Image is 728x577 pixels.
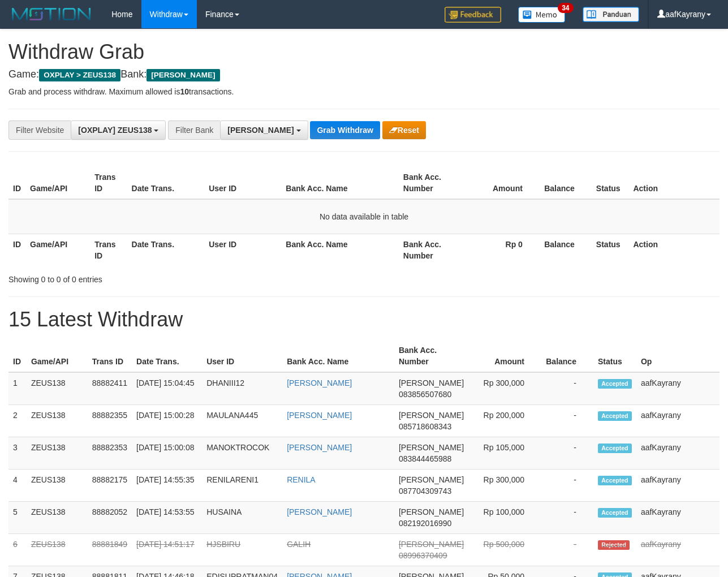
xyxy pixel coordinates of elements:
[468,502,541,534] td: Rp 100,000
[27,372,88,405] td: ZEUS138
[132,534,202,566] td: [DATE] 14:51:17
[287,540,311,549] a: GALIH
[27,502,88,534] td: ZEUS138
[220,120,308,140] button: [PERSON_NAME]
[583,7,639,22] img: panduan.png
[598,476,632,485] span: Accepted
[558,3,573,13] span: 34
[202,470,282,502] td: RENILARENI1
[540,167,592,199] th: Balance
[399,540,464,549] span: [PERSON_NAME]
[78,126,152,135] span: [OXPLAY] ZEUS138
[541,340,593,372] th: Balance
[468,437,541,470] td: Rp 105,000
[628,167,720,199] th: Action
[88,437,132,470] td: 88882353
[8,86,720,97] p: Grab and process withdraw. Maximum allowed is transactions.
[202,534,282,566] td: HJSBIRU
[8,234,25,266] th: ID
[593,340,636,372] th: Status
[310,121,380,139] button: Grab Withdraw
[8,534,27,566] td: 6
[25,234,90,266] th: Game/API
[287,507,352,516] a: [PERSON_NAME]
[287,443,352,452] a: [PERSON_NAME]
[25,167,90,199] th: Game/API
[399,475,464,484] span: [PERSON_NAME]
[468,470,541,502] td: Rp 300,000
[88,502,132,534] td: 88882052
[518,7,566,23] img: Button%20Memo.svg
[399,411,464,420] span: [PERSON_NAME]
[463,234,540,266] th: Rp 0
[132,372,202,405] td: [DATE] 15:04:45
[132,405,202,437] td: [DATE] 15:00:28
[541,470,593,502] td: -
[399,390,451,399] span: Copy 083856507680 to clipboard
[88,534,132,566] td: 88881849
[132,437,202,470] td: [DATE] 15:00:08
[127,167,205,199] th: Date Trans.
[399,234,463,266] th: Bank Acc. Number
[202,437,282,470] td: MANOKTROCOK
[281,167,399,199] th: Bank Acc. Name
[90,167,127,199] th: Trans ID
[90,234,127,266] th: Trans ID
[541,405,593,437] td: -
[287,378,352,387] a: [PERSON_NAME]
[399,507,464,516] span: [PERSON_NAME]
[399,551,447,560] span: Copy 08996370409 to clipboard
[8,6,94,23] img: MOTION_logo.png
[541,502,593,534] td: -
[8,69,720,80] h4: Game: Bank:
[468,534,541,566] td: Rp 500,000
[598,540,630,550] span: Rejected
[8,167,25,199] th: ID
[399,519,451,528] span: Copy 082192016990 to clipboard
[204,234,281,266] th: User ID
[27,437,88,470] td: ZEUS138
[541,437,593,470] td: -
[287,411,352,420] a: [PERSON_NAME]
[27,405,88,437] td: ZEUS138
[8,470,27,502] td: 4
[88,372,132,405] td: 88882411
[88,470,132,502] td: 88882175
[88,405,132,437] td: 88882355
[127,234,205,266] th: Date Trans.
[202,502,282,534] td: HUSAINA
[71,120,166,140] button: [OXPLAY] ZEUS138
[541,372,593,405] td: -
[399,422,451,431] span: Copy 085718608343 to clipboard
[399,443,464,452] span: [PERSON_NAME]
[8,269,295,285] div: Showing 0 to 0 of 0 entries
[541,534,593,566] td: -
[8,502,27,534] td: 5
[204,167,281,199] th: User ID
[281,234,399,266] th: Bank Acc. Name
[399,378,464,387] span: [PERSON_NAME]
[445,7,501,23] img: Feedback.jpg
[598,411,632,421] span: Accepted
[168,120,220,140] div: Filter Bank
[592,234,629,266] th: Status
[8,308,720,331] h1: 15 Latest Withdraw
[463,167,540,199] th: Amount
[27,534,88,566] td: ZEUS138
[636,470,720,502] td: aafKayrany
[592,167,629,199] th: Status
[202,340,282,372] th: User ID
[8,405,27,437] td: 2
[382,121,426,139] button: Reset
[8,340,27,372] th: ID
[88,340,132,372] th: Trans ID
[399,454,451,463] span: Copy 083844465988 to clipboard
[8,41,720,63] h1: Withdraw Grab
[8,199,720,234] td: No data available in table
[399,486,451,496] span: Copy 087704309743 to clipboard
[202,372,282,405] td: DHANIII12
[147,69,219,81] span: [PERSON_NAME]
[636,405,720,437] td: aafKayrany
[636,437,720,470] td: aafKayrany
[132,340,202,372] th: Date Trans.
